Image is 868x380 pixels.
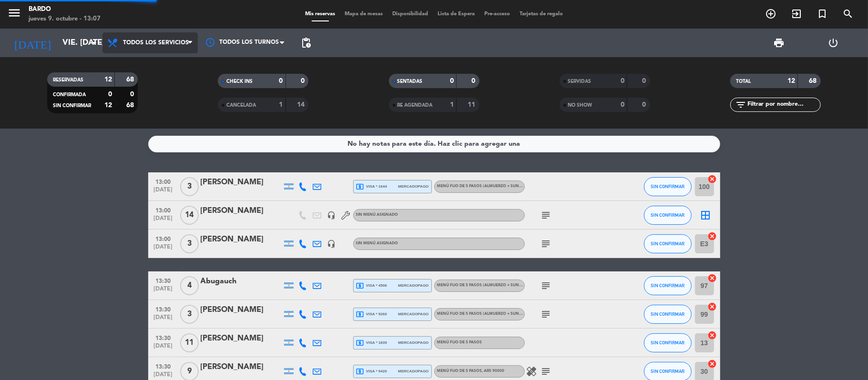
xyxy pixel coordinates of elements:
span: Menú fijo de 5 pasos (Almuerzo + Sunset) [437,283,528,287]
strong: 68 [126,102,136,109]
i: subject [541,309,552,320]
div: LOG OUT [807,29,861,57]
i: cancel [708,359,717,369]
span: mercadopago [398,311,429,317]
i: subject [541,238,552,250]
span: visa * 1839 [356,339,387,347]
span: mercadopago [398,183,429,190]
i: filter_list [735,99,746,110]
i: healing [526,366,538,377]
input: Filtrar por nombre... [746,100,820,110]
span: 11 [180,333,199,352]
span: Pre-acceso [480,11,515,17]
span: 4 [180,276,199,295]
i: subject [541,210,552,221]
span: 13:30 [152,303,175,314]
span: CHECK INS [226,79,253,84]
i: power_settings_new [828,37,839,49]
span: 13:00 [152,176,175,187]
div: Bardo [29,5,101,14]
button: SIN CONFIRMAR [644,206,692,225]
i: subject [541,366,552,377]
div: [PERSON_NAME] [201,233,282,246]
strong: 0 [108,91,112,98]
button: SIN CONFIRMAR [644,177,692,196]
span: 13:30 [152,360,175,371]
button: SIN CONFIRMAR [644,234,692,253]
div: jueves 9. octubre - 13:07 [29,14,101,24]
span: Tarjetas de regalo [515,11,568,17]
strong: 0 [642,101,648,108]
span: SIN CONFIRMAR [651,283,684,288]
span: pending_actions [300,37,312,49]
div: [PERSON_NAME] [201,176,282,189]
span: 13:00 [152,204,175,215]
span: [DATE] [152,314,175,325]
i: headset_mic [327,211,336,220]
span: Mapa de mesas [340,11,388,17]
button: SIN CONFIRMAR [644,333,692,352]
strong: 0 [301,78,306,84]
span: 13:30 [152,275,175,286]
span: mercadopago [398,282,429,289]
span: visa * 1644 [356,182,387,191]
span: [DATE] [152,244,175,255]
strong: 1 [279,101,283,108]
span: RESERVADAS [53,78,83,82]
span: CANCELADA [226,103,256,108]
div: [PERSON_NAME] [201,361,282,373]
i: menu [7,6,21,20]
span: Disponibilidad [388,11,433,17]
span: SIN CONFIRMAR [651,241,684,246]
i: [DATE] [7,32,58,53]
i: cancel [708,302,717,311]
span: visa * 4506 [356,281,387,290]
span: Sin menú asignado [356,213,398,217]
span: [DATE] [152,286,175,297]
i: local_atm [356,310,365,319]
i: arrow_drop_down [89,37,100,49]
i: add_circle_outline [765,8,776,20]
span: RE AGENDADA [398,103,433,108]
span: SIN CONFIRMAR [651,212,684,218]
span: TOTAL [736,79,751,84]
strong: 0 [130,91,136,98]
i: turned_in_not [817,8,828,20]
span: Mis reservas [300,11,340,17]
strong: 0 [642,78,648,84]
strong: 14 [297,101,306,108]
span: Menú fijo de 5 pasos [437,369,505,373]
i: cancel [708,174,717,184]
div: Abugauch [201,275,282,288]
strong: 12 [104,76,112,83]
span: visa * 9420 [356,367,387,376]
span: [DATE] [152,187,175,198]
span: mercadopago [398,340,429,346]
span: Menú fijo de 5 pasos [437,340,482,344]
span: SIN CONFIRMAR [651,369,684,374]
strong: 68 [809,78,818,84]
span: Menú fijo de 5 pasos (Almuerzo + Sunset) [437,312,528,316]
i: local_atm [356,281,365,290]
span: SIN CONFIRMAR [651,340,684,345]
span: mercadopago [398,368,429,374]
span: visa * 9260 [356,310,387,319]
div: [PERSON_NAME] [201,304,282,316]
span: 13:00 [152,233,175,244]
strong: 0 [471,78,477,84]
span: [DATE] [152,215,175,226]
span: print [773,37,785,49]
span: 3 [180,234,199,253]
span: SIN CONFIRMAR [651,311,684,317]
div: No hay notas para este día. Haz clic para agregar una [348,139,521,150]
div: [PERSON_NAME] [201,332,282,345]
i: headset_mic [327,240,336,248]
i: cancel [708,330,717,340]
button: menu [7,6,21,23]
i: search [842,8,854,20]
span: SERVIDAS [568,79,592,84]
strong: 1 [450,101,454,108]
span: Lista de Espera [433,11,480,17]
span: 13:30 [152,332,175,343]
strong: 0 [621,101,624,108]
